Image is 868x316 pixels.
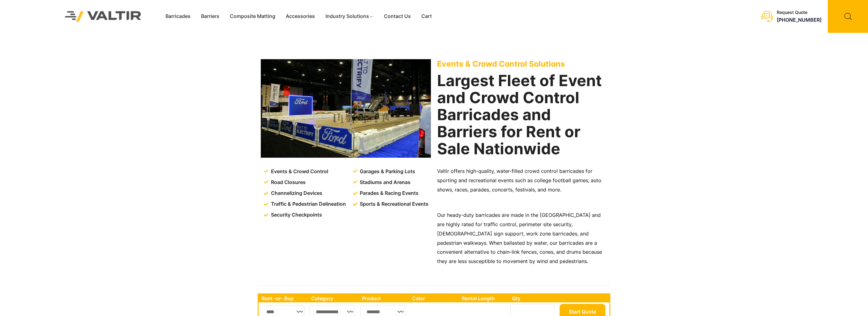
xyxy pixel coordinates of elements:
[269,210,322,220] span: Security Checkpoints
[777,10,822,15] div: Request Quote
[437,167,607,195] p: Valtir offers high-quality, water-filled crowd control barricades for sporting and recreational e...
[409,294,459,302] th: Color
[269,189,322,198] span: Channelizing Devices
[196,12,225,21] a: Barriers
[358,189,419,198] span: Parades & Racing Events
[509,294,558,302] th: Qty
[225,12,281,21] a: Composite Matting
[358,178,410,187] span: Stadiums and Arenas
[777,17,822,23] a: [PHONE_NUMBER]
[437,211,607,266] p: Our heady-duty barricades are made in the [GEOGRAPHIC_DATA] and are highly rated for traffic cont...
[308,294,359,302] th: Category
[269,167,328,176] span: Events & Crowd Control
[358,167,415,176] span: Garages & Parking Lots
[269,200,346,209] span: Traffic & Pedestrian Delineation
[437,72,607,157] h2: Largest Fleet of Event and Crowd Control Barricades and Barriers for Rent or Sale Nationwide
[379,12,416,21] a: Contact Us
[281,12,320,21] a: Accessories
[359,294,409,302] th: Product
[437,59,607,68] p: Events & Crowd Control Solutions
[459,294,509,302] th: Rental Length
[160,12,196,21] a: Barricades
[358,200,428,209] span: Sports & Recreational Events
[259,294,308,302] th: Rent -or- Buy
[57,3,149,29] img: Valtir Rentals
[269,178,306,187] span: Road Closures
[416,12,437,21] a: Cart
[320,12,379,21] a: Industry Solutions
